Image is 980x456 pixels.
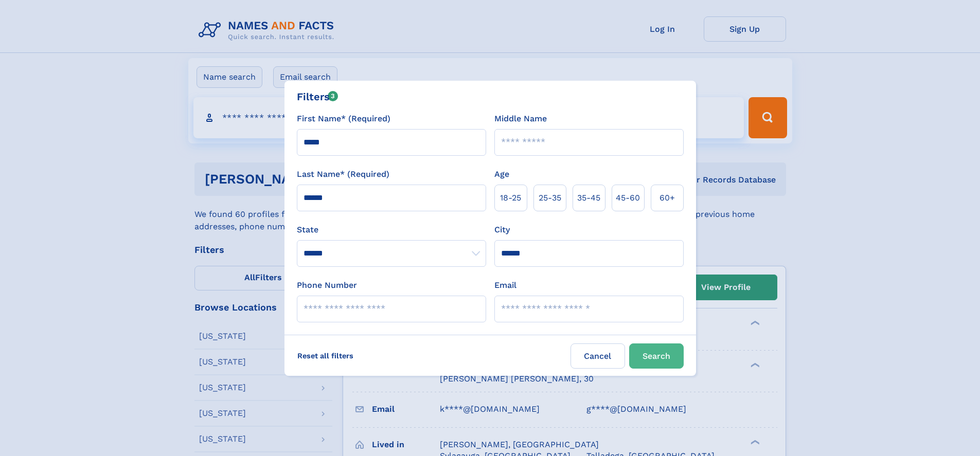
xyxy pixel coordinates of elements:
label: Last Name* (Required) [297,168,389,180]
label: Phone Number [297,279,357,291]
label: City [494,224,510,236]
span: 35‑45 [577,192,600,204]
label: State [297,224,486,236]
label: Middle Name [494,113,547,125]
label: Cancel [571,343,625,369]
span: 25‑35 [539,192,561,204]
label: Email [494,279,516,291]
span: 60+ [660,192,675,204]
span: 45‑60 [616,192,640,204]
label: Age [494,168,509,180]
span: 18‑25 [500,192,521,204]
div: Filters [297,89,338,104]
button: Search [629,343,684,369]
label: Reset all filters [291,343,360,368]
label: First Name* (Required) [297,113,390,125]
